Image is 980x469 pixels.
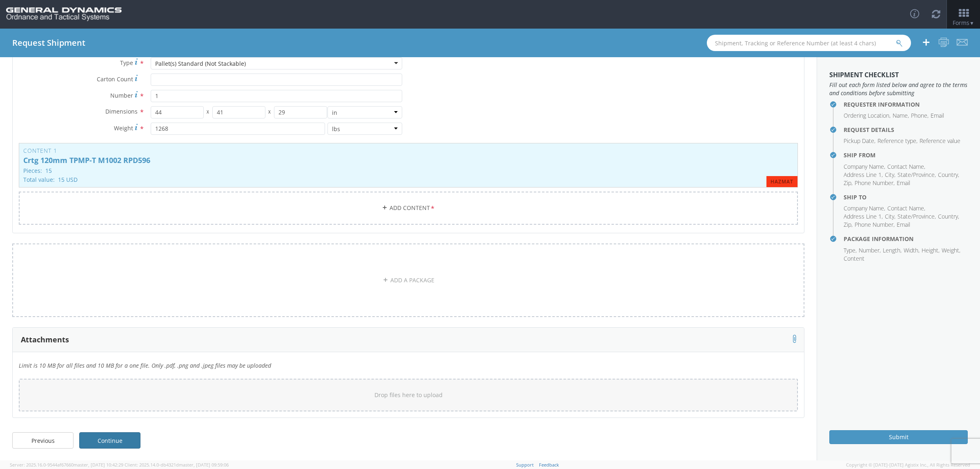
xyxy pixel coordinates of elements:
li: Phone [911,112,929,120]
input: Width [212,106,265,118]
li: Company Name [844,163,885,171]
li: State/Province [898,171,936,179]
li: Reference type [878,137,918,145]
a: Feedback [539,462,559,468]
li: Email [931,112,944,120]
span: Forms [953,19,974,27]
p: Total value: 15 USD [23,176,793,183]
span: ▼ [969,20,974,27]
div: Pallet(s) Standard (Not Stackable) [155,60,246,68]
img: gd-ots-0c3321f2eb4c994f95cb.png [6,7,122,21]
li: City [885,171,895,179]
span: X [204,106,212,118]
li: Phone Number [855,179,895,187]
li: Country [938,171,959,179]
li: Type [844,246,857,255]
li: Email [897,221,910,229]
li: Height [922,246,940,255]
span: Type [120,59,133,67]
a: Support [516,462,534,468]
li: City [885,212,895,221]
h3: Shipment Checklist [829,71,968,79]
li: Name [893,112,909,120]
span: master, [DATE] 10:42:29 [73,462,123,468]
h3: Content 1 [23,147,793,154]
span: Copyright © [DATE]-[DATE] Agistix Inc., All Rights Reserved [846,462,970,468]
p: Pieces: 15 [23,167,793,174]
li: Zip [844,221,853,229]
a: Add Content [19,192,798,225]
span: Fill out each form listed below and agree to the terms and conditions before submitting [829,81,968,97]
h3: Attachments [21,336,69,344]
a: Previous [12,432,73,449]
a: ADD A PACKAGE [12,243,804,317]
li: Length [883,246,902,255]
span: Client: 2025.14.0-db4321d [125,462,229,468]
h4: Requester Information [844,101,968,107]
span: Weight [114,124,133,132]
span: Carton Count [97,75,133,83]
a: Continue [79,432,140,449]
li: Number [859,246,881,255]
li: Zip [844,179,853,187]
li: Pickup Date [844,137,875,145]
li: Email [897,179,910,187]
input: Length [151,106,204,118]
button: Submit [829,430,968,444]
li: Company Name [844,204,885,212]
h4: Ship From [844,152,968,158]
li: Weight [942,246,960,255]
span: Server: 2025.16.0-9544af67660 [10,462,123,468]
li: Reference value [920,137,960,145]
p: Crtg 120mm TPMP-T M1002 RPD596 [23,156,793,165]
h4: Package Information [844,236,968,242]
li: Contact Name [887,163,925,171]
h5: Limit is 10 MB for all files and 10 MB for a one file. Only .pdf, .png and .jpeg files may be upl... [19,362,798,375]
li: Address Line 1 [844,171,883,179]
li: Country [938,212,959,221]
input: Shipment, Tracking or Reference Number (at least 4 chars) [707,35,911,51]
input: Height [274,106,327,118]
li: Content [844,255,864,263]
span: Number [110,92,133,99]
li: Address Line 1 [844,212,883,221]
h4: Request Shipment [12,38,85,47]
h4: Ship To [844,194,968,200]
span: Dimensions [105,107,138,115]
li: State/Province [898,212,936,221]
span: master, [DATE] 09:59:06 [179,462,229,468]
li: Contact Name [887,204,925,212]
span: X [265,106,274,118]
span: HAZMAT [766,176,797,187]
span: Drop files here to upload [374,391,443,399]
li: Ordering Location [844,112,891,120]
li: Phone Number [855,221,895,229]
li: Width [904,246,920,255]
h4: Request Details [844,127,968,133]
